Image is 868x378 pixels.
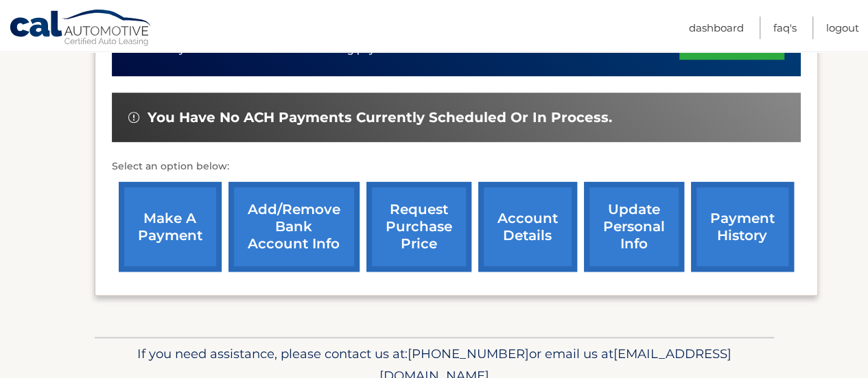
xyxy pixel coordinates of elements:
[366,182,471,272] a: request purchase price
[148,109,612,126] span: You have no ACH payments currently scheduled or in process.
[478,182,577,272] a: account details
[228,182,360,272] a: Add/Remove bank account info
[584,182,684,272] a: update personal info
[9,9,153,49] a: Cal Automotive
[119,182,222,272] a: make a payment
[112,158,801,175] p: Select an option below:
[691,182,794,272] a: payment history
[128,112,139,123] img: alert-white.svg
[689,16,744,39] a: Dashboard
[773,16,797,39] a: FAQ's
[408,346,529,362] span: [PHONE_NUMBER]
[826,16,859,39] a: Logout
